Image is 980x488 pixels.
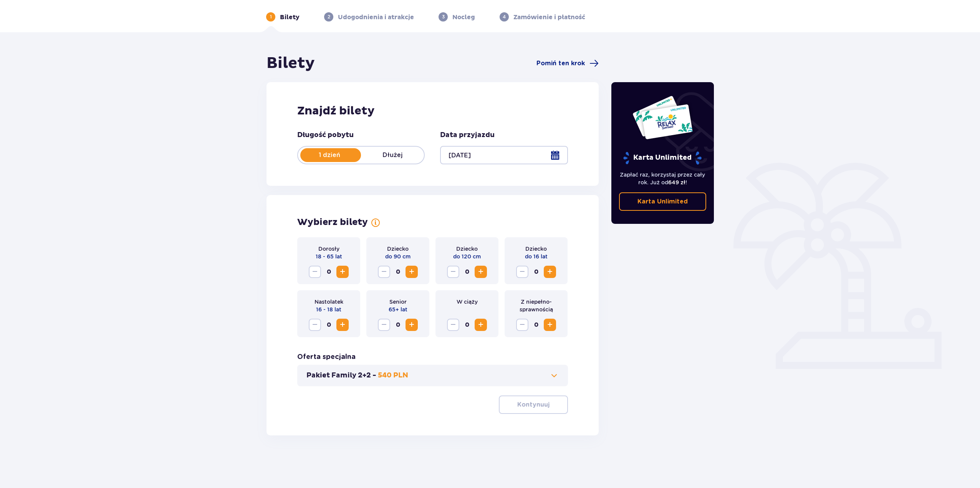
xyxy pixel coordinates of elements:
[461,266,473,278] span: 0
[316,306,341,313] p: 16 - 18 lat
[499,395,568,414] button: Kontynuuj
[378,371,408,380] p: 540 PLN
[622,151,702,165] p: Karta Unlimited
[338,13,414,22] p: Udogodnienia i atrakcje
[316,253,342,260] p: 18 - 65 lat
[378,266,390,278] button: Decrease
[447,319,459,331] button: Decrease
[452,13,475,22] p: Nocleg
[318,245,339,253] p: Dorosły
[297,131,354,140] p: Długość pobytu
[298,151,361,159] p: 1 dzień
[378,319,390,331] button: Decrease
[306,371,376,380] p: Pakiet Family 2+2 -
[442,13,445,20] p: 3
[637,197,688,206] p: Karta Unlimited
[280,13,300,22] p: Bilety
[447,266,459,278] button: Decrease
[503,13,506,20] p: 4
[536,59,585,68] span: Pomiń ten krok
[525,253,548,260] p: do 16 lat
[328,13,330,20] p: 2
[475,319,487,331] button: Increase
[323,319,335,331] span: 0
[392,319,404,331] span: 0
[668,179,685,185] span: 649 zł
[309,319,321,331] button: Decrease
[297,352,356,362] p: Oferta specjalna
[456,245,478,253] p: Dziecko
[309,266,321,278] button: Decrease
[619,171,707,186] p: Zapłać raz, korzystaj przez cały rok. Już od !
[440,131,495,140] p: Data przyjazdu
[389,298,407,306] p: Senior
[536,59,599,68] a: Pomiń ten krok
[516,266,528,278] button: Decrease
[619,192,707,211] a: Karta Unlimited
[475,266,487,278] button: Increase
[336,319,349,331] button: Increase
[297,104,568,118] h2: Znajdź bilety
[336,266,349,278] button: Increase
[270,13,272,20] p: 1
[315,298,343,306] p: Nastolatek
[511,298,561,313] p: Z niepełno­sprawnością
[297,217,368,228] p: Wybierz bilety
[544,319,556,331] button: Increase
[406,266,418,278] button: Increase
[453,253,481,260] p: do 120 cm
[306,371,559,380] button: Pakiet Family 2+2 -540 PLN
[530,319,542,331] span: 0
[544,266,556,278] button: Increase
[385,253,411,260] p: do 90 cm
[516,319,528,331] button: Decrease
[525,245,547,253] p: Dziecko
[267,54,315,73] h1: Bilety
[323,266,335,278] span: 0
[513,13,585,22] p: Zamówienie i płatność
[406,319,418,331] button: Increase
[389,306,407,313] p: 65+ lat
[387,245,409,253] p: Dziecko
[457,298,478,306] p: W ciąży
[361,151,424,159] p: Dłużej
[517,400,550,409] p: Kontynuuj
[530,266,542,278] span: 0
[392,266,404,278] span: 0
[461,319,473,331] span: 0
